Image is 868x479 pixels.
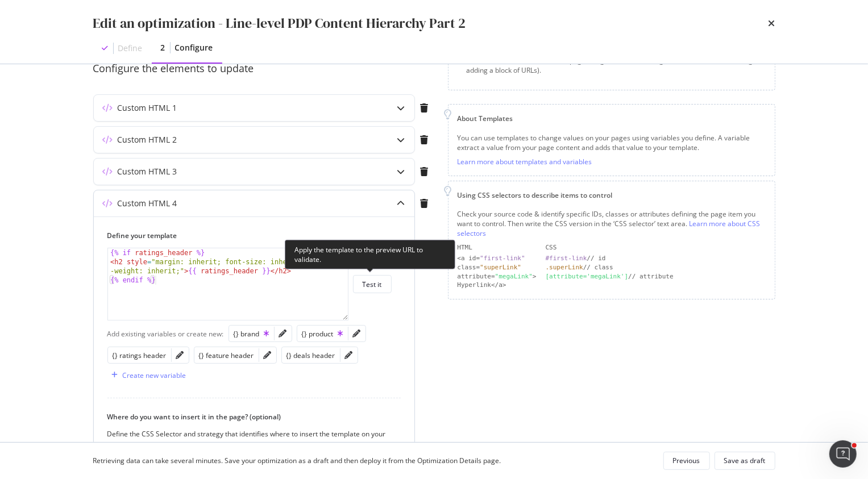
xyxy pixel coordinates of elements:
button: Test it [353,275,392,293]
label: Define your template [107,231,392,240]
button: {} product [302,327,343,340]
button: {} deals header [286,348,335,362]
div: pencil [345,351,353,359]
div: // attribute [546,272,766,281]
div: Define [118,43,143,54]
div: You can use templates to change values on your pages using variables you define. A variable extra... [458,133,766,152]
button: {} brand [234,327,269,340]
div: // id [546,254,766,263]
div: Configure the elements to update [93,61,434,76]
div: Using CSS selectors to describe items to control [458,190,766,200]
button: Create new variable [107,366,186,384]
div: {} deals header [286,351,335,360]
div: .superLink [546,264,583,271]
div: HTML [458,243,537,252]
label: Where do you want to insert it in the page? (optional) [107,412,392,422]
div: Custom HTML 2 [118,134,177,145]
div: About Templates [458,114,766,123]
button: Save as draft [715,452,775,470]
div: Save as draft [724,456,766,465]
div: CSS [546,243,766,252]
div: attribute= > [458,272,537,281]
div: Custom HTML 4 [118,198,177,209]
div: "megaLink" [495,273,533,280]
div: Create new variable [123,370,186,380]
div: Add existing variables or create new: [107,329,224,339]
div: times [769,14,775,33]
div: Custom HTML 3 [118,166,177,177]
div: #first-link [546,255,587,262]
div: "superLink" [480,264,521,271]
div: {} brand [234,329,269,339]
div: "first-link" [480,255,525,262]
div: Hyperlink</a> [458,281,537,290]
div: Apply the template to the preview URL to validate. [285,240,455,269]
div: [attribute='megaLink'] [546,273,629,280]
div: Test it [363,280,382,289]
iframe: Intercom live chat [829,440,857,468]
a: Learn more about templates and variables [458,157,592,166]
div: Define the CSS Selector and strategy that identifies where to insert the template on your page. [107,429,392,448]
div: pencil [279,330,287,338]
a: Learn more about CSS selectors [458,219,761,238]
div: Previous [673,456,700,465]
button: {} ratings header [113,348,167,362]
div: Configure [175,42,213,53]
div: {} feature header [199,351,254,360]
div: pencil [264,351,272,359]
div: <a id= [458,254,537,263]
button: Previous [663,452,710,470]
li: Add HTML to the page using custom HTML (e.g., canonicals, other meta tags, adding a block of URLs). [467,56,766,75]
div: Edit an optimization - Line-level PDP Content Hierarchy Part 2 [93,14,466,33]
div: 2 [161,42,165,53]
div: pencil [176,351,184,359]
div: class= [458,263,537,272]
div: Retrieving data can take several minutes. Save your optimization as a draft and then deploy it fr... [93,456,501,465]
div: {} product [302,329,343,339]
div: Custom HTML 1 [118,102,177,114]
div: {} ratings header [113,351,167,360]
div: // class [546,263,766,272]
div: pencil [353,330,361,338]
button: {} feature header [199,348,254,362]
div: Check your source code & identify specific IDs, classes or attributes defining the page item you ... [458,209,766,238]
